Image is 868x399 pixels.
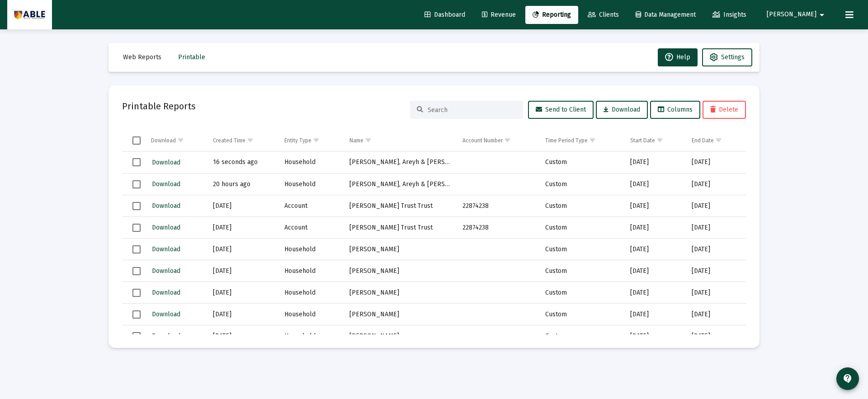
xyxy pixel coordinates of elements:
[132,136,141,145] div: Select all
[539,217,624,239] td: Custom
[132,202,141,210] div: Select row
[207,239,278,260] td: [DATE]
[475,6,523,24] a: Revenue
[122,130,746,334] div: Data grid
[580,6,626,24] a: Clients
[152,159,180,166] span: Download
[658,106,693,113] span: Columns
[151,178,181,191] button: Download
[278,282,343,304] td: Household
[278,304,343,325] td: Household
[123,53,161,61] span: Web Reports
[756,5,838,23] button: [PERSON_NAME]
[589,137,596,144] span: Show filter options for column 'Time Period Type'
[132,245,141,253] div: Select row
[539,152,624,174] td: Custom
[207,304,278,325] td: [DATE]
[132,289,141,297] div: Select row
[343,325,456,347] td: [PERSON_NAME]
[703,101,746,119] button: Delete
[624,325,686,347] td: [DATE]
[14,6,45,24] img: Dashboard
[151,264,181,277] button: Download
[417,6,472,24] a: Dashboard
[712,11,746,19] span: Insights
[462,137,503,144] div: Account Number
[247,137,254,144] span: Show filter options for column 'Created Time'
[284,137,311,144] div: Entity Type
[504,137,511,144] span: Show filter options for column 'Account Number'
[213,137,245,144] div: Created Time
[685,239,746,260] td: [DATE]
[596,101,648,119] button: Download
[685,282,746,304] td: [DATE]
[207,152,278,174] td: 16 seconds ago
[152,310,180,318] span: Download
[278,130,343,151] td: Column Entity Type
[624,195,686,217] td: [DATE]
[539,282,624,304] td: Custom
[343,304,456,325] td: [PERSON_NAME]
[343,195,456,217] td: [PERSON_NAME] Trust Trust
[604,106,640,113] span: Download
[588,11,619,19] span: Clients
[151,308,181,321] button: Download
[278,152,343,174] td: Household
[278,260,343,282] td: Household
[692,137,714,144] div: End Date
[533,11,571,19] span: Reporting
[624,260,686,282] td: [DATE]
[152,332,180,340] span: Download
[151,156,181,169] button: Download
[132,224,141,232] div: Select row
[151,199,181,212] button: Download
[152,202,180,210] span: Download
[842,373,853,384] mat-icon: contact_support
[636,11,696,19] span: Data Management
[278,217,343,239] td: Account
[151,221,181,234] button: Download
[132,180,141,188] div: Select row
[536,106,586,113] span: Send to Client
[313,137,320,144] span: Show filter options for column 'Entity Type'
[132,158,141,166] div: Select row
[178,53,205,61] span: Printable
[539,130,624,151] td: Column Time Period Type
[132,332,141,340] div: Select row
[545,137,588,144] div: Time Period Type
[122,99,196,113] h2: Printable Reports
[685,325,746,347] td: [DATE]
[177,137,184,144] span: Show filter options for column 'Download'
[630,137,655,144] div: Start Date
[278,174,343,195] td: Household
[152,224,180,231] span: Download
[539,174,624,195] td: Custom
[343,130,456,151] td: Column Name
[456,130,539,151] td: Column Account Number
[349,137,363,144] div: Name
[624,217,686,239] td: [DATE]
[539,304,624,325] td: Custom
[171,48,212,66] button: Printable
[628,6,703,24] a: Data Management
[685,195,746,217] td: [DATE]
[767,11,816,19] span: [PERSON_NAME]
[207,130,278,151] td: Column Created Time
[702,48,752,66] button: Settings
[721,53,745,61] span: Settings
[685,152,746,174] td: [DATE]
[525,6,578,24] a: Reporting
[685,174,746,195] td: [DATE]
[207,195,278,217] td: [DATE]
[278,239,343,260] td: Household
[151,286,181,299] button: Download
[624,152,686,174] td: [DATE]
[343,260,456,282] td: [PERSON_NAME]
[539,325,624,347] td: Custom
[656,137,663,144] span: Show filter options for column 'Start Date'
[658,48,698,66] button: Help
[343,282,456,304] td: [PERSON_NAME]
[685,130,746,151] td: Column End Date
[343,239,456,260] td: [PERSON_NAME]
[539,239,624,260] td: Custom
